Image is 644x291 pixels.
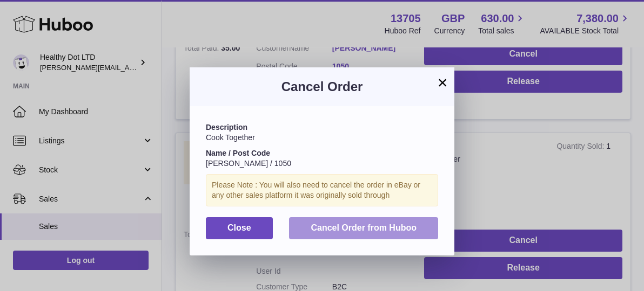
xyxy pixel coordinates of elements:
span: [PERSON_NAME] / 1050 [206,159,291,168]
strong: Name / Post Code [206,149,270,157]
span: Cancel Order from Huboo [311,223,417,232]
button: × [436,76,449,89]
span: Cook Together [206,133,255,142]
h3: Cancel Order [206,78,438,95]
button: Close [206,217,273,239]
span: Close [227,223,251,232]
div: Please Note : You will also need to cancel the order in eBay or any other sales platform it was o... [206,174,438,206]
strong: Description [206,123,247,131]
button: Cancel Order from Huboo [289,217,438,239]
